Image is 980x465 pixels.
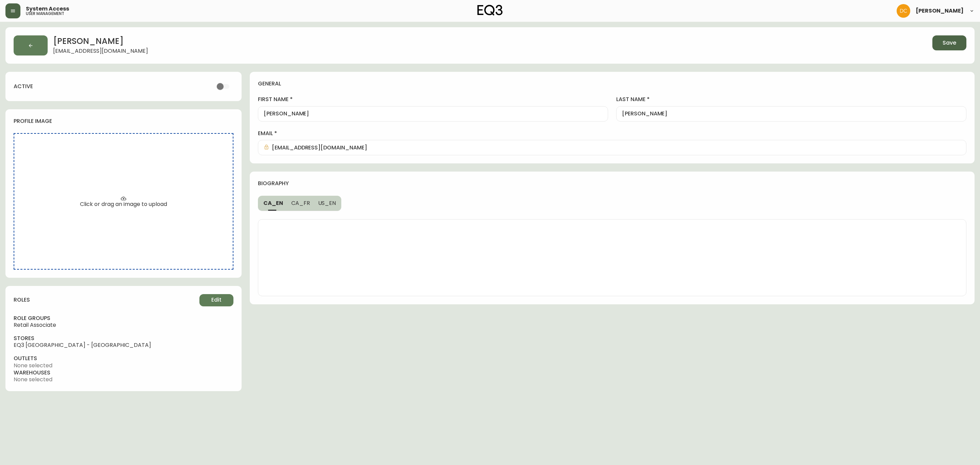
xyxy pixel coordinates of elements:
[263,199,283,207] span: CA_EN
[916,8,964,14] span: [PERSON_NAME]
[318,199,336,207] span: US_EN
[14,315,233,322] h4: role groups
[199,294,233,306] button: Edit
[14,321,56,329] span: Retail Associate
[14,362,52,369] span: None selected
[80,201,167,207] span: Click or drag an image to upload
[897,4,910,18] img: 7eb451d6983258353faa3212700b340b
[943,39,956,47] span: Save
[258,180,961,187] h4: biography
[14,369,233,376] h4: warehouses
[26,6,69,12] span: System Access
[14,117,228,125] h4: profile image
[14,296,194,304] h4: roles
[258,96,608,103] label: first name
[14,335,233,342] h4: stores
[53,35,148,48] h2: [PERSON_NAME]
[14,355,233,362] h4: outlets
[14,83,208,90] h4: active
[14,341,151,349] span: EQ3 [GEOGRAPHIC_DATA] - [GEOGRAPHIC_DATA]
[14,375,52,383] span: None selected
[291,199,310,207] span: CA_FR
[616,96,966,103] label: last name
[932,35,966,50] button: Save
[26,12,64,16] h5: user management
[258,130,966,137] label: email
[477,5,503,16] img: logo
[211,296,222,304] span: Edit
[53,48,148,55] span: [EMAIL_ADDRESS][DOMAIN_NAME]
[258,80,961,87] h4: general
